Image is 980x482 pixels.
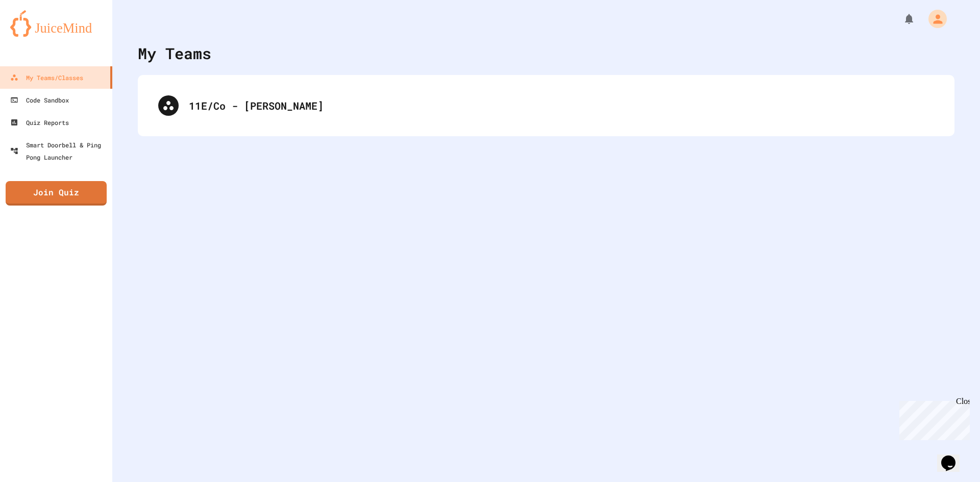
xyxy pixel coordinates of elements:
[10,71,83,84] div: My Teams/Classes
[895,397,970,440] iframe: chat widget
[918,7,949,31] div: My Account
[6,181,107,206] a: Join Quiz
[4,4,70,65] div: Chat with us now!Close
[10,116,69,129] div: Quiz Reports
[10,10,102,37] img: logo-orange.svg
[148,85,944,126] div: 11E/Co - [PERSON_NAME]
[10,139,108,163] div: Smart Doorbell & Ping Pong Launcher
[884,10,918,28] div: My Notifications
[10,94,69,106] div: Code Sandbox
[937,441,970,472] iframe: chat widget
[138,42,211,65] div: My Teams
[189,98,934,113] div: 11E/Co - [PERSON_NAME]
